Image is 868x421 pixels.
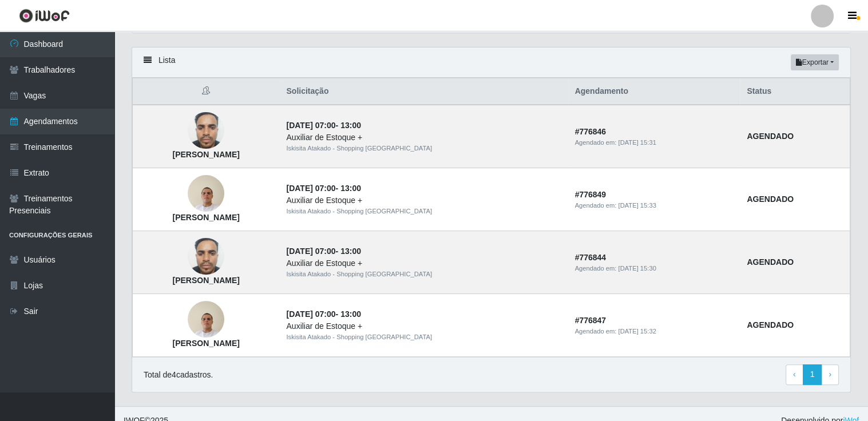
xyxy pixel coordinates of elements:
[286,194,561,206] div: Auxiliar de Estoque +
[286,121,360,130] strong: -
[747,257,794,267] strong: AGENDADO
[286,269,561,279] div: Iskisita Atakado - Shopping [GEOGRAPHIC_DATA]
[793,370,796,379] span: ‹
[747,194,794,204] strong: AGENDADO
[618,265,656,272] time: [DATE] 15:30
[829,370,831,379] span: ›
[618,328,656,335] time: [DATE] 15:32
[340,184,361,193] time: 13:00
[188,169,224,218] img: João Lucas do Nascimento da Silva
[618,139,656,146] time: [DATE] 15:31
[286,309,335,319] time: [DATE] 07:00
[618,202,656,209] time: [DATE] 15:33
[286,206,561,216] div: Iskisita Atakado - Shopping [GEOGRAPHIC_DATA]
[286,247,335,256] time: [DATE] 07:00
[747,132,794,141] strong: AGENDADO
[286,247,360,256] strong: -
[286,257,561,269] div: Auxiliar de Estoque +
[188,232,224,281] img: Klenilson Peres da Silva
[286,320,561,332] div: Auxiliar de Estoque +
[172,150,239,159] strong: [PERSON_NAME]
[286,184,335,193] time: [DATE] 07:00
[286,309,360,319] strong: -
[803,364,822,385] a: 1
[286,144,561,153] div: Iskisita Atakado - Shopping [GEOGRAPHIC_DATA]
[279,78,568,105] th: Solicitação
[340,121,361,130] time: 13:00
[144,369,213,381] p: Total de 4 cadastros.
[575,127,607,136] strong: # 776846
[747,320,794,329] strong: AGENDADO
[575,138,734,148] div: Agendado em:
[286,332,561,342] div: Iskisita Atakado - Shopping [GEOGRAPHIC_DATA]
[575,264,734,273] div: Agendado em:
[575,190,607,199] strong: # 776849
[821,364,839,385] a: Next
[575,327,734,336] div: Agendado em:
[286,121,335,130] time: [DATE] 07:00
[740,78,850,105] th: Status
[172,213,239,222] strong: [PERSON_NAME]
[188,295,224,344] img: João Lucas do Nascimento da Silva
[791,54,839,70] button: Exportar
[172,276,239,285] strong: [PERSON_NAME]
[575,253,607,262] strong: # 776844
[286,132,561,144] div: Auxiliar de Estoque +
[786,364,839,385] nav: pagination
[188,106,224,155] img: Klenilson Peres da Silva
[786,364,803,385] a: Previous
[340,247,361,256] time: 13:00
[575,316,607,325] strong: # 776847
[575,201,734,210] div: Agendado em:
[568,78,740,105] th: Agendamento
[19,9,70,23] img: CoreUI Logo
[172,339,239,348] strong: [PERSON_NAME]
[340,309,361,319] time: 13:00
[132,47,850,78] div: Lista
[286,184,360,193] strong: -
